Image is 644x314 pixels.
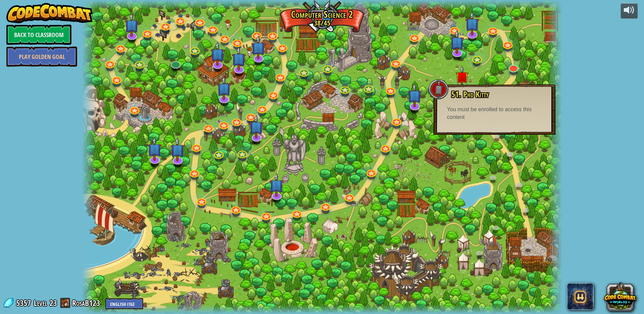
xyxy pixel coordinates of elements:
[171,137,185,162] img: level-banner-unstarted-subscriber.png
[217,76,231,100] img: level-banner-unstarted-subscriber.png
[6,25,71,45] a: Back to Classroom
[252,35,266,60] img: level-banner-unstarted-subscriber.png
[621,3,638,19] button: Adjust volume
[6,46,77,67] a: Play Golden Goal
[72,297,102,308] a: RosaB123
[6,3,93,23] img: CodeCombat - Learn how to code by playing a game
[16,297,33,308] span: 5357
[148,137,162,161] img: level-banner-unstarted-subscriber.png
[447,106,542,121] div: You must be enrolled to access this content
[250,115,264,139] img: level-banner-unstarted-subscriber.png
[451,89,489,100] span: 51. Phd Kitty
[450,30,464,54] img: level-banner-unstarted-subscriber.png
[125,13,139,37] img: level-banner-unstarted-subscriber.png
[408,83,422,107] img: level-banner-unstarted-subscriber.png
[50,297,57,308] span: 23
[232,46,246,71] img: level-banner-unstarted-subscriber.png
[34,297,47,309] span: Level
[465,11,479,35] img: level-banner-unstarted-subscriber.png
[456,65,469,88] img: level-banner-unstarted.png
[270,172,284,197] img: level-banner-unstarted-subscriber.png
[211,42,225,66] img: level-banner-unstarted-subscriber.png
